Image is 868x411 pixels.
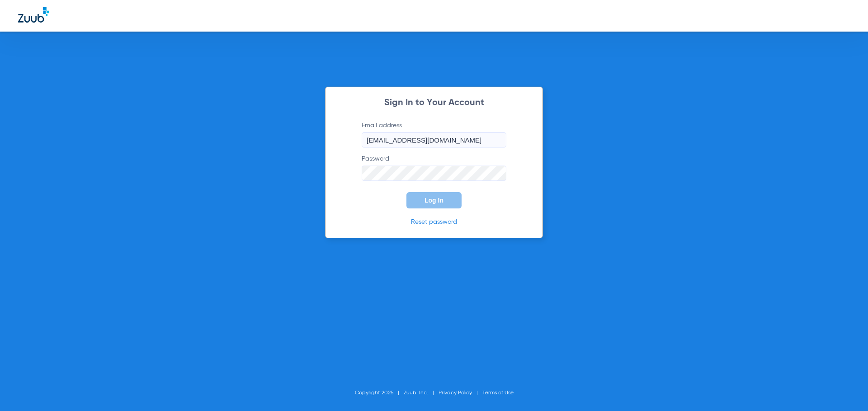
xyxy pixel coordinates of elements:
[18,7,49,23] img: Zuub Logo
[411,219,457,225] a: Reset password
[406,192,462,208] button: Log In
[439,390,472,396] a: Privacy Policy
[425,197,443,204] span: Log In
[362,121,506,148] label: Email address
[355,388,404,397] li: Copyright 2025
[348,98,520,107] h2: Sign In to Your Account
[823,368,868,411] iframe: Chat Widget
[362,154,506,181] label: Password
[362,132,506,148] input: Email address
[482,390,514,396] a: Terms of Use
[404,388,439,397] li: Zuub, Inc.
[362,166,506,181] input: Password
